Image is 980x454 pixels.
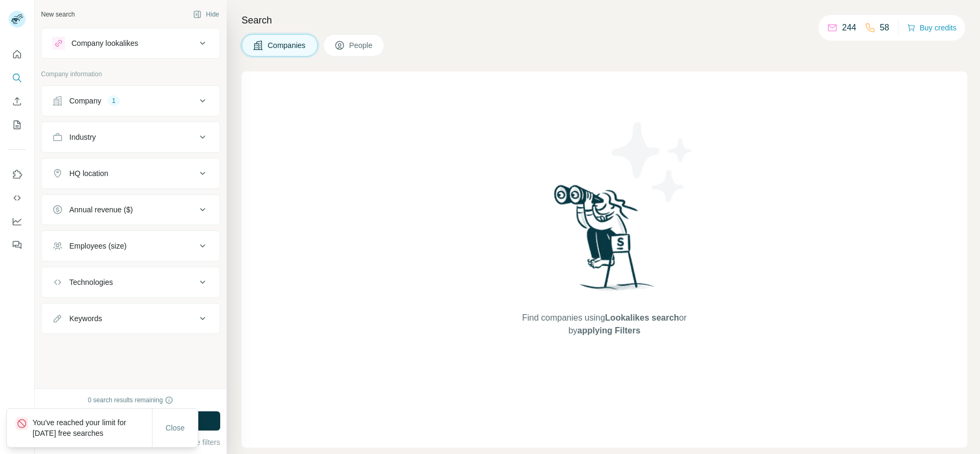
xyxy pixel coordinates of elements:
span: Lookalikes search [605,313,679,322]
div: Keywords [69,313,102,324]
button: Enrich CSV [9,92,26,111]
button: Keywords [42,306,220,331]
div: Technologies [69,277,113,288]
h4: Search [242,13,967,28]
span: applying Filters [577,326,640,335]
button: Buy credits [907,20,957,35]
button: Annual revenue ($) [42,197,220,222]
button: Feedback [9,235,26,254]
div: Industry [69,132,96,142]
div: Company [69,95,101,106]
span: Find companies using or by [519,312,689,337]
button: HQ location [42,161,220,186]
button: Use Surfe on LinkedIn [9,165,26,184]
button: Hide [186,6,227,22]
button: Industry [42,124,220,150]
div: Employees (size) [69,241,126,251]
button: Technologies [42,269,220,295]
span: Companies [268,40,307,51]
img: Surfe Illustration - Woman searching with binoculars [549,182,660,301]
div: Annual revenue ($) [69,204,133,215]
p: 244 [842,21,856,34]
div: 1 [108,96,120,106]
button: Close [158,418,192,437]
img: Surfe Illustration - Stars [605,114,701,210]
p: 58 [880,21,889,34]
div: New search [41,10,75,19]
button: Search [9,68,26,87]
button: Dashboard [9,212,26,231]
p: Company information [41,69,220,79]
div: 0 search results remaining [88,395,174,405]
button: Use Surfe API [9,188,26,208]
div: Company lookalikes [71,38,138,49]
div: HQ location [69,168,108,179]
button: Quick start [9,45,26,64]
span: People [349,40,374,51]
button: My lists [9,115,26,134]
button: Employees (size) [42,233,220,259]
button: Company1 [42,88,220,114]
span: Close [166,423,185,433]
button: Company lookalikes [42,30,220,56]
p: You've reached your limit for [DATE] free searches [33,417,152,439]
